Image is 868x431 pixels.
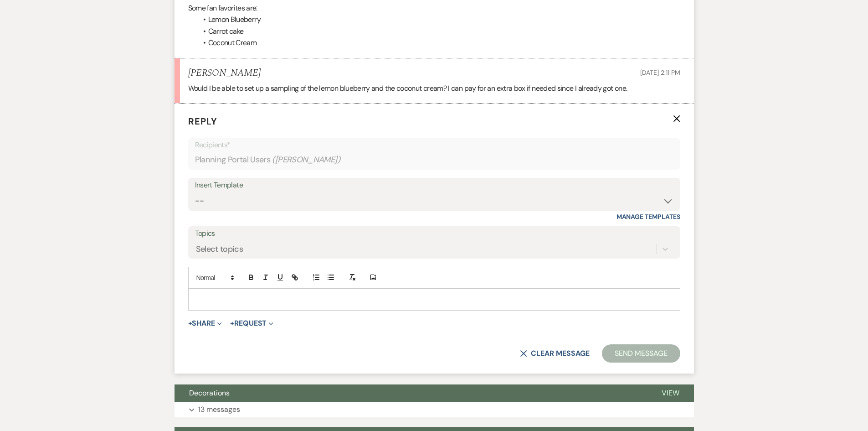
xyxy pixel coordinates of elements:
label: Topics [195,227,673,240]
span: View [662,388,679,398]
li: Lemon Blueberry [197,14,680,26]
button: View [647,384,694,402]
span: + [188,320,192,327]
div: Insert Template [195,179,673,192]
div: Select topics [196,243,243,255]
span: ( [PERSON_NAME] ) [272,154,340,166]
button: 13 messages [175,402,694,417]
p: 13 messages [198,404,240,415]
button: Clear message [520,350,589,357]
li: Carrot cake [197,26,680,37]
p: Would I be able to set up a sampling of the lemon blueberry and the coconut cream? I can pay for ... [188,83,680,94]
h5: [PERSON_NAME] [188,68,261,79]
span: Reply [188,115,217,127]
button: Send Message [602,344,680,363]
button: Request [230,320,273,327]
span: + [230,320,234,327]
div: Planning Portal Users [195,151,673,169]
button: Share [188,320,222,327]
li: Coconut Cream [197,37,680,49]
a: Manage Templates [616,213,680,221]
button: Decorations [175,384,647,402]
p: Recipients* [195,139,673,151]
span: [DATE] 2:11 PM [640,68,680,77]
p: Some fan favorites are: [188,2,680,14]
span: Decorations [189,388,230,398]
